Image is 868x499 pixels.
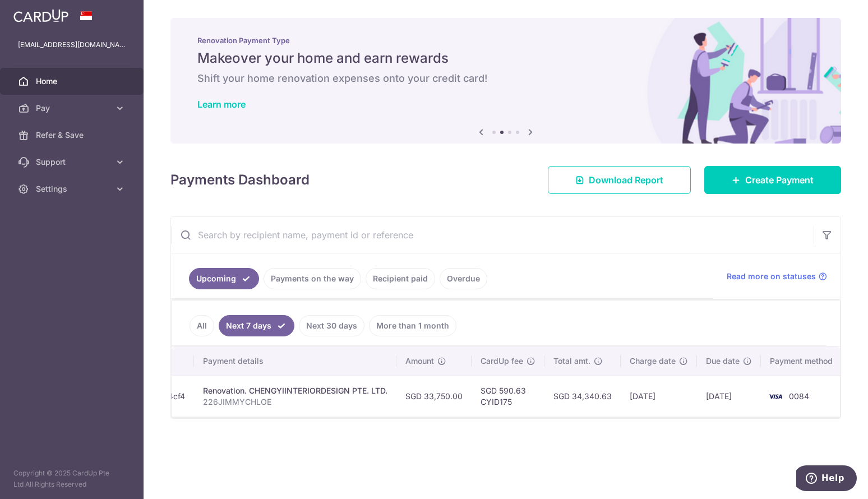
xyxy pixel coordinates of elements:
[36,103,110,114] span: Pay
[706,355,740,367] span: Due date
[170,170,310,190] h4: Payments Dashboard
[761,346,846,376] th: Payment method
[264,268,361,289] a: Payments on the way
[796,465,857,493] iframe: Opens a widget where you can find more information
[440,268,487,289] a: Overdue
[481,355,523,367] span: CardUp fee
[18,39,126,50] p: [EMAIL_ADDRESS][DOMAIN_NAME]
[548,166,691,194] a: Download Report
[171,217,814,253] input: Search by recipient name, payment id or reference
[697,376,761,417] td: [DATE]
[219,315,294,336] a: Next 7 days
[396,376,472,417] td: SGD 33,750.00
[366,268,435,289] a: Recipient paid
[36,183,110,195] span: Settings
[203,385,387,396] div: Renovation. CHENGYIINTERIORDESIGN PTE. LTD.
[630,355,676,367] span: Charge date
[544,376,621,417] td: SGD 34,340.63
[36,76,110,87] span: Home
[727,271,816,282] span: Read more on statuses
[194,346,396,376] th: Payment details
[299,315,364,336] a: Next 30 days
[197,49,814,67] h5: Makeover your home and earn rewards
[553,355,590,367] span: Total amt.
[197,36,814,45] p: Renovation Payment Type
[727,271,827,282] a: Read more on statuses
[472,376,544,417] td: SGD 590.63 CYID175
[621,376,697,417] td: [DATE]
[13,9,68,22] img: CardUp
[589,173,663,187] span: Download Report
[36,156,110,168] span: Support
[170,18,841,144] img: Renovation banner
[405,355,434,367] span: Amount
[36,130,110,141] span: Refer & Save
[789,391,809,401] span: 0084
[190,315,214,336] a: All
[189,268,259,289] a: Upcoming
[745,173,814,187] span: Create Payment
[704,166,841,194] a: Create Payment
[203,396,387,408] p: 226JIMMYCHLOE
[369,315,456,336] a: More than 1 month
[197,72,814,85] h6: Shift your home renovation expenses onto your credit card!
[764,390,787,403] img: Bank Card
[197,99,246,110] a: Learn more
